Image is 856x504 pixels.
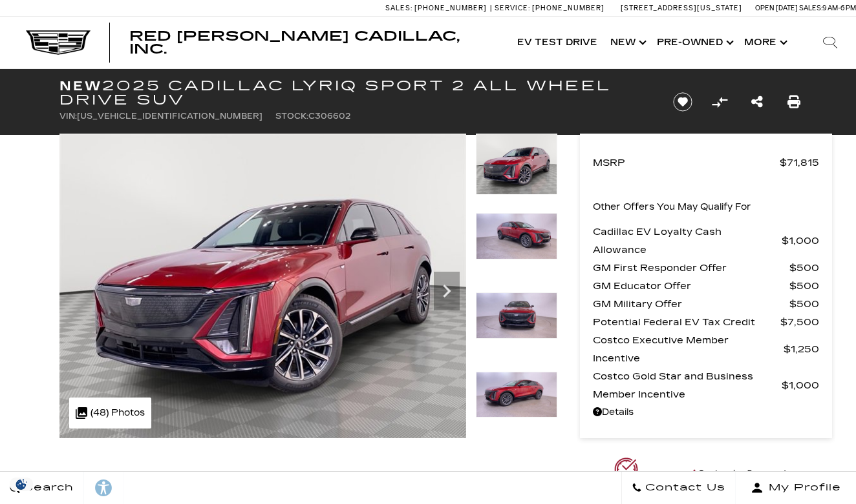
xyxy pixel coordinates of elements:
[593,223,819,259] a: Cadillac EV Loyalty Cash Allowance $1,000
[593,331,819,367] a: Costco Executive Member Incentive $1,250
[593,277,789,295] span: GM Educator Offer
[385,4,412,12] span: Sales:
[593,313,780,331] span: Potential Federal EV Tax Credit
[59,78,102,94] strong: New
[780,313,819,331] span: $7,500
[490,5,608,12] a: Service: [PHONE_NUMBER]
[650,17,738,68] a: Pre-Owned
[275,112,308,121] span: Stock:
[593,295,789,313] span: GM Military Offer
[593,295,819,313] a: GM Military Offer $500
[799,4,822,12] span: Sales:
[789,259,819,277] span: $500
[129,28,460,57] span: Red [PERSON_NAME] Cadillac, Inc.
[782,376,819,394] span: $1,000
[782,232,819,250] span: $1,000
[532,4,605,12] span: [PHONE_NUMBER]
[789,295,819,313] span: $500
[593,313,819,331] a: Potential Federal EV Tax Credit $7,500
[604,17,650,68] a: New
[593,198,751,216] p: Other Offers You May Qualify For
[20,479,74,497] span: Search
[669,92,697,112] button: Save vehicle
[755,4,798,12] span: Open [DATE]
[59,449,557,450] iframe: Watch videos, learn about new EV models, and find the right one for you!
[476,134,557,195] img: New 2025 Radiant Red Tintcoat Cadillac Sport 2 image 1
[787,93,800,111] a: Print this New 2025 Cadillac LYRIQ Sport 2 All Wheel Drive SUV
[593,367,782,403] span: Costco Gold Star and Business Member Incentive
[751,93,763,111] a: Share this New 2025 Cadillac LYRIQ Sport 2 All Wheel Drive SUV
[385,5,490,12] a: Sales: [PHONE_NUMBER]
[69,398,151,428] div: (48) Photos
[59,134,466,438] img: New 2025 Radiant Red Tintcoat Cadillac Sport 2 image 1
[6,478,36,491] img: Opt-Out Icon
[710,92,729,112] button: Compare vehicle
[476,372,557,418] img: New 2025 Radiant Red Tintcoat Cadillac Sport 2 image 4
[738,17,791,68] button: More
[6,478,36,491] section: Click to Open Cookie Consent Modal
[59,112,77,121] span: VIN:
[621,472,736,504] a: Contact Us
[308,112,350,121] span: C306602
[642,479,725,497] span: Contact Us
[593,367,819,403] a: Costco Gold Star and Business Member Incentive $1,000
[593,259,819,277] a: GM First Responder Offer $500
[593,331,784,367] span: Costco Executive Member Incentive
[593,259,789,277] span: GM First Responder Offer
[511,17,604,68] a: EV Test Drive
[780,154,819,172] span: $71,815
[593,154,819,172] a: MSRP $71,815
[593,403,819,421] a: Details
[434,272,460,310] div: Next
[736,472,856,504] button: Open user profile menu
[621,4,742,12] a: [STREET_ADDRESS][US_STATE]
[764,479,841,497] span: My Profile
[77,112,262,121] span: [US_VEHICLE_IDENTIFICATION_NUMBER]
[495,4,530,12] span: Service:
[593,223,782,259] span: Cadillac EV Loyalty Cash Allowance
[789,277,819,295] span: $500
[414,4,487,12] span: [PHONE_NUMBER]
[26,30,91,55] img: Cadillac Dark Logo with Cadillac White Text
[593,277,819,295] a: GM Educator Offer $500
[822,4,856,12] span: 9 AM-6 PM
[593,154,780,172] span: MSRP
[784,340,819,358] span: $1,250
[476,292,557,339] img: New 2025 Radiant Red Tintcoat Cadillac Sport 2 image 3
[59,79,651,107] h1: 2025 Cadillac LYRIQ Sport 2 All Wheel Drive SUV
[476,213,557,259] img: New 2025 Radiant Red Tintcoat Cadillac Sport 2 image 2
[129,30,498,55] a: Red [PERSON_NAME] Cadillac, Inc.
